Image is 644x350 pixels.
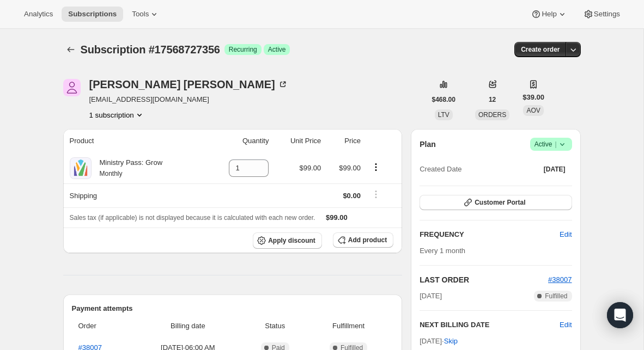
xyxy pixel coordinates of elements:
button: Subscriptions [62,7,123,22]
a: #38007 [548,275,572,284]
span: Customer Portal [475,198,525,207]
span: Subscription #17568727356 [81,44,220,56]
span: Active [268,45,286,54]
span: $468.00 [432,95,455,104]
button: Analytics [17,7,59,22]
h2: Payment attempts [72,303,394,314]
button: Create order [514,42,566,57]
h2: LAST ORDER [420,274,548,285]
span: Pamela Kipps [63,79,81,96]
span: | [555,140,556,149]
button: Apply discount [253,232,322,249]
span: Add product [348,236,387,244]
button: Skip [438,333,464,350]
span: Sales tax (if applicable) is not displayed because it is calculated with each new order. [70,214,315,222]
button: Shipping actions [367,188,385,200]
span: Every 1 month [420,247,465,255]
button: [DATE] [537,162,572,177]
h2: NEXT BILLING DATE [420,320,560,330]
span: Apply discount [268,236,315,245]
th: Order [72,314,133,338]
div: Open Intercom Messenger [607,302,633,328]
span: Create order [521,45,560,54]
button: Product actions [89,109,145,120]
span: Created Date [420,164,461,175]
span: $0.00 [343,192,361,200]
span: Status [246,321,303,331]
span: 12 [489,95,496,104]
th: Shipping [63,183,208,207]
th: Unit Price [272,129,324,153]
span: ORDERS [478,111,506,119]
span: Subscriptions [68,10,117,19]
span: Active [534,139,568,150]
span: AOV [526,107,540,114]
th: Product [63,129,208,153]
span: Fulfilled [545,292,567,300]
span: Tools [132,10,149,19]
th: Quantity [207,129,272,153]
button: Edit [560,320,572,330]
button: $468.00 [426,92,462,107]
span: [DATE] [544,165,566,174]
button: 12 [482,92,502,107]
span: Analytics [24,10,53,19]
button: Subscriptions [63,42,78,57]
button: Add product [333,232,393,248]
img: product img [70,157,92,179]
span: Help [542,10,556,19]
span: $99.00 [326,213,348,222]
div: Ministry Pass: Grow [92,157,163,179]
span: Skip [444,336,458,347]
small: Monthly [100,170,123,177]
button: Help [524,7,574,22]
span: $99.00 [300,164,321,172]
div: [PERSON_NAME] [PERSON_NAME] [89,79,288,90]
button: Tools [125,7,166,22]
th: Price [324,129,364,153]
span: Recurring [229,45,257,54]
button: #38007 [548,274,572,285]
span: [DATE] · [420,337,458,345]
span: $99.00 [339,164,361,172]
span: Billing date [136,321,240,331]
button: Edit [553,226,578,243]
h2: FREQUENCY [420,229,560,240]
span: LTV [438,111,449,119]
span: Fulfillment [310,321,387,331]
span: $39.00 [523,92,544,103]
span: [EMAIL_ADDRESS][DOMAIN_NAME] [89,94,288,105]
span: Settings [594,10,620,19]
button: Settings [576,7,627,22]
h2: Plan [420,139,436,150]
span: Edit [560,229,572,240]
button: Product actions [367,161,385,173]
button: Customer Portal [420,195,572,210]
span: [DATE] [420,291,442,302]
